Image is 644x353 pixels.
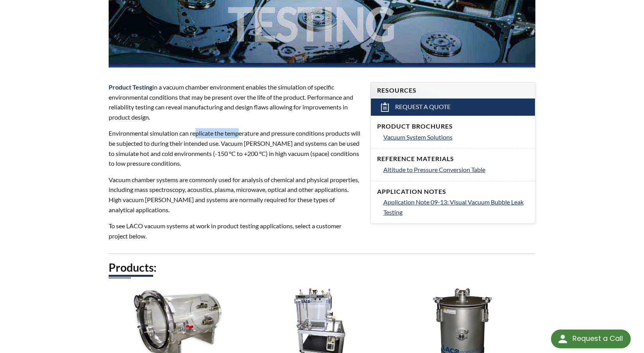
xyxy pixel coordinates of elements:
[109,175,361,215] p: Vacuum chamber systems are commonly used for analysis of chemical and physical properties, includ...
[383,165,529,175] a: Altitude to Pressure Conversion Table
[109,221,361,241] p: To see LACO vacuum systems at work in product testing applications, select a customer project below.
[109,82,361,122] p: in a vacuum chamber environment enables the simulation of specific environmental conditions that ...
[377,188,529,196] h4: Application Notes
[383,133,453,141] span: Vacuum System Solutions
[377,86,529,95] h4: Resources
[109,83,152,91] strong: Product Testing
[551,330,631,348] div: Request a Call
[383,132,529,142] a: Vacuum System Solutions
[383,197,529,217] a: Application Note 09-13: Visual Vacuum Bubble Leak Testing
[377,122,529,131] h4: Product Brochures
[572,330,623,348] div: Request a Call
[109,260,535,275] h2: Products:
[556,333,569,345] img: round button
[395,103,451,111] span: Request a Quote
[383,166,485,173] span: Altitude to Pressure Conversion Table
[109,128,361,168] p: Environmental simulation can replicate the temperature and pressure conditions products will be s...
[377,155,529,163] h4: Reference Materials
[383,198,524,216] span: Application Note 09-13: Visual Vacuum Bubble Leak Testing
[371,99,535,116] a: Request a Quote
